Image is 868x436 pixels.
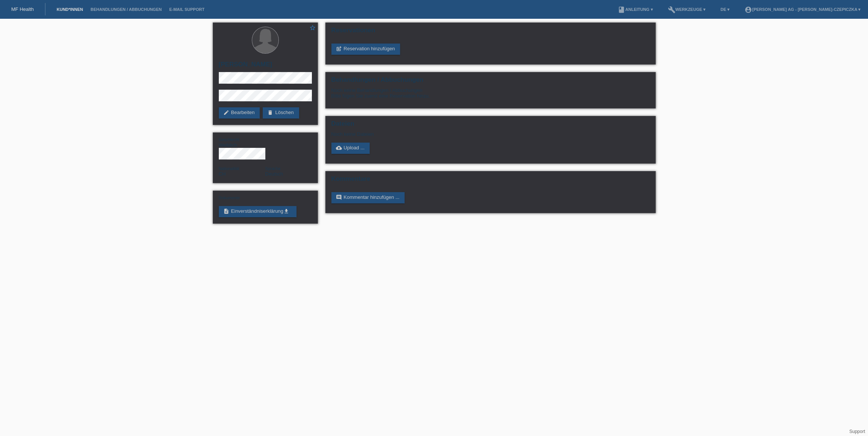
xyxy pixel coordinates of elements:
[618,6,625,14] i: book
[309,24,316,31] i: star_border
[331,44,400,55] a: post_addReservation hinzufügen
[331,76,650,87] h2: Behandlungen / Abbuchungen
[668,6,675,14] i: build
[219,195,240,200] span: Dokumente
[336,46,342,52] i: post_add
[849,429,865,434] a: Support
[219,206,296,217] a: descriptionEinverständniserklärungget_app
[267,110,273,116] i: delete
[336,145,342,151] i: cloud_upload
[219,137,265,148] div: Weiblich
[614,7,656,12] a: bookAnleitung ▾
[664,7,709,12] a: buildWerkzeuge ▾
[336,194,342,200] i: comment
[331,131,561,137] div: Noch keine Dateien
[265,171,283,177] span: Deutsch
[219,166,239,171] span: Nationalität
[331,175,650,186] h2: Kommentare
[717,7,733,12] a: DE ▾
[331,87,650,104] div: Noch keine Behandlungen / Abbuchungen Bitte fügen Sie zuerst eine Reservation hinzu.
[11,6,34,12] a: MF Health
[53,7,87,12] a: Kund*innen
[219,137,239,142] span: Geschlecht
[331,120,650,131] h2: Dateien
[165,7,208,12] a: E-Mail Support
[331,192,405,203] a: commentKommentar hinzufügen ...
[223,208,229,214] i: description
[219,61,312,72] h2: [PERSON_NAME]
[87,7,165,12] a: Behandlungen / Abbuchungen
[309,24,316,32] a: star_border
[283,208,289,214] i: get_app
[263,107,299,119] a: deleteLöschen
[265,166,281,171] span: Sprache
[741,7,864,12] a: account_circle[PERSON_NAME] AG - [PERSON_NAME]-Czepiczka ▾
[331,143,370,154] a: cloud_uploadUpload ...
[219,107,260,119] a: editBearbeiten
[223,110,229,116] i: edit
[331,27,650,38] h2: Reservationen
[745,6,752,14] i: account_circle
[219,171,226,177] span: Schweiz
